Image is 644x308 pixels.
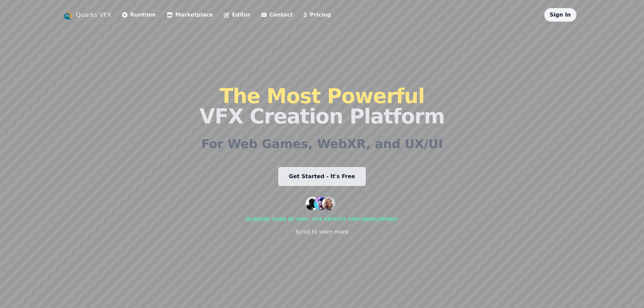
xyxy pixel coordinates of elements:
[122,11,156,19] a: Runtime
[322,197,335,210] img: customer 3
[201,137,443,151] h2: For Web Games, WebXR, and UX/UI
[224,11,250,19] a: Editor
[167,11,213,19] a: Marketplace
[278,167,366,186] a: Get Started - It's Free
[199,86,445,126] h1: VFX Creation Platform
[261,11,293,19] a: Contact
[246,216,398,222] div: Already used by 500+ vfx artists and developers!
[304,11,331,19] a: Pricing
[76,10,112,20] a: Quarks VFX
[306,197,319,210] img: customer 1
[550,11,571,18] a: Sign In
[314,197,327,210] img: customer 2
[219,84,424,108] span: The Most Powerful
[295,228,349,236] div: Scroll to learn more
